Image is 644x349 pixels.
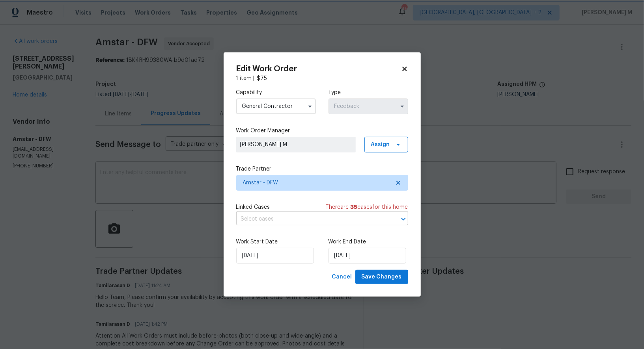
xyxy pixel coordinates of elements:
[329,89,408,97] label: Type
[398,102,407,111] button: Show options
[236,165,408,173] label: Trade Partner
[355,270,408,284] button: Save Changes
[236,74,408,82] div: 1 item |
[236,248,314,264] input: M/D/YYYY
[398,213,409,225] button: Open
[329,270,355,284] button: Cancel
[326,203,408,211] span: There are case s for this home
[351,204,358,210] span: 35
[236,98,316,114] input: Select...
[362,272,402,282] span: Save Changes
[243,179,390,187] span: Amstar - DFW
[236,203,270,211] span: Linked Cases
[240,141,352,149] span: [PERSON_NAME] M
[236,238,316,246] label: Work Start Date
[236,127,408,135] label: Work Order Manager
[329,248,406,264] input: M/D/YYYY
[236,89,316,97] label: Capability
[332,272,352,282] span: Cancel
[236,65,401,73] h2: Edit Work Order
[305,102,315,111] button: Show options
[236,213,386,225] input: Select cases
[371,141,390,149] span: Assign
[329,238,408,246] label: Work End Date
[329,98,408,114] input: Select...
[257,76,267,81] span: $ 75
